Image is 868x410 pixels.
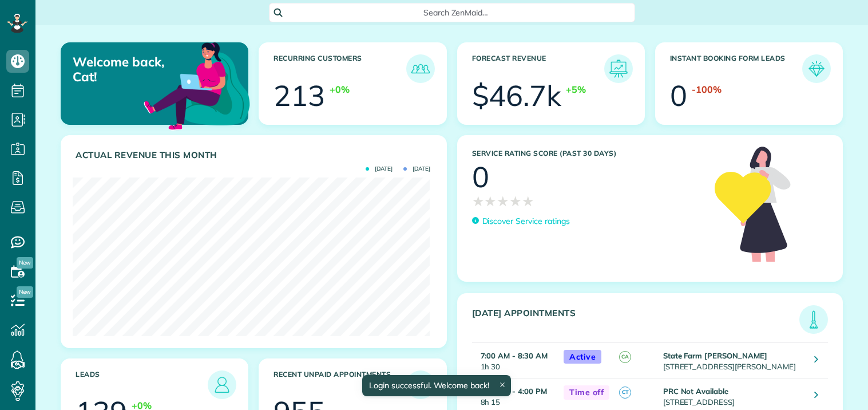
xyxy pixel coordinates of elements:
span: [DATE] [403,166,430,172]
td: 1h 30 [472,342,558,378]
img: icon_leads-1bed01f49abd5b7fead27621c3d59655bb73ed531f8eeb49469d10e621d6b896.png [211,373,233,396]
img: icon_recurring_customers-cf858462ba22bcd05b5a5880d41d6543d210077de5bb9ebc9590e49fd87d84ed.png [409,57,432,80]
h3: Service Rating score (past 30 days) [472,149,704,157]
h3: Forecast Revenue [472,54,604,83]
strong: PRC Not Available [663,387,728,396]
strong: 7:00 AM - 8:30 AM [481,351,548,360]
strong: 7:45 AM - 4:00 PM [481,387,547,396]
div: +5% [566,83,586,96]
span: ★ [509,191,522,211]
span: ★ [472,191,485,211]
span: Time off [564,385,609,400]
span: ★ [522,191,534,211]
img: icon_todays_appointments-901f7ab196bb0bea1936b74009e4eb5ffbc2d2711fa7634e0d609ed5ef32b18b.png [802,308,825,331]
strong: State Farm [PERSON_NAME] [663,351,767,360]
img: icon_unpaid_appointments-47b8ce3997adf2238b356f14209ab4cced10bd1f174958f3ca8f1d0dd7fffeee.png [409,373,432,396]
div: +0% [330,83,350,96]
p: Welcome back, Cat! [73,54,187,85]
img: icon_form_leads-04211a6a04a5b2264e4ee56bc0799ec3eb69b7e499cbb523a139df1d13a81ae0.png [805,57,828,80]
span: [DATE] [366,166,393,172]
div: 213 [274,81,325,110]
h3: [DATE] Appointments [472,308,800,334]
h3: Leads [76,370,208,399]
h3: Instant Booking Form Leads [670,54,802,83]
img: icon_forecast_revenue-8c13a41c7ed35a8dcfafea3cbb826a0462acb37728057bba2d056411b612bbbe.png [607,57,630,80]
div: $46.7k [472,81,562,110]
span: New [17,257,33,269]
h3: Actual Revenue this month [76,150,435,160]
span: Active [564,350,601,364]
span: ★ [497,191,509,211]
span: ★ [484,191,497,211]
span: CA [619,351,631,363]
span: CT [619,387,631,399]
a: Discover Service ratings [472,215,570,227]
h3: Recurring Customers [274,54,406,83]
h3: Recent unpaid appointments [274,370,406,399]
div: 0 [472,163,489,191]
img: dashboard_welcome-42a62b7d889689a78055ac9021e634bf52bae3f8056760290aed330b23ab8690.png [141,29,252,140]
span: New [17,286,33,298]
td: [STREET_ADDRESS][PERSON_NAME] [660,342,806,378]
div: 0 [670,81,687,110]
p: Discover Service ratings [482,215,570,227]
div: Login successful. Welcome back! [362,375,511,396]
div: -100% [692,83,722,96]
